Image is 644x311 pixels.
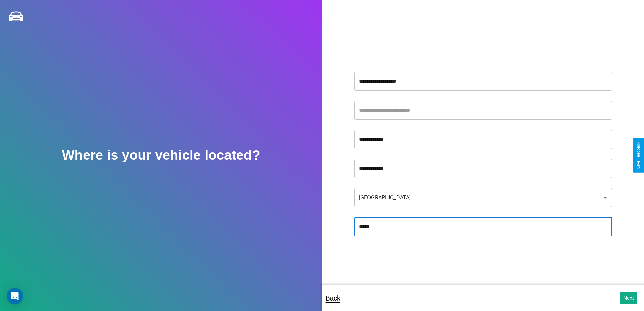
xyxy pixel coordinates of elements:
[7,288,23,304] div: Open Intercom Messenger
[636,142,641,169] div: Give Feedback
[326,292,340,304] p: Back
[620,292,637,304] button: Next
[62,148,260,163] h2: Where is your vehicle located?
[354,188,612,207] div: [GEOGRAPHIC_DATA]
